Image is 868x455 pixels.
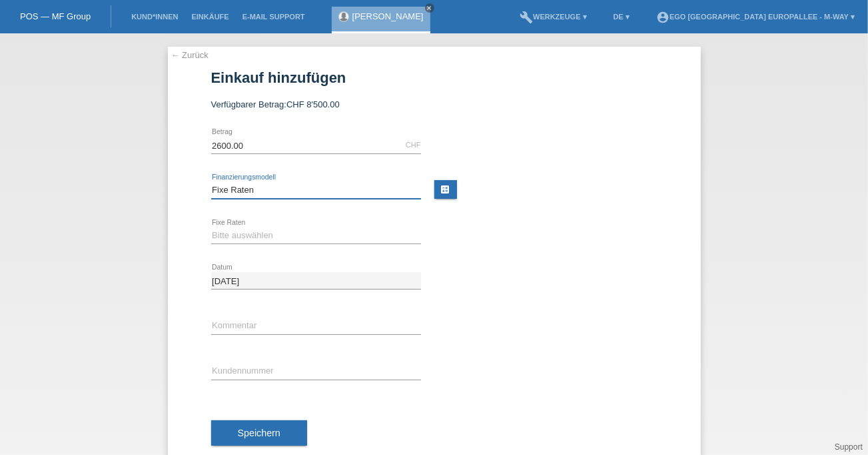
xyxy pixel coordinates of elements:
span: CHF 8'500.00 [286,99,340,109]
a: close [425,3,434,13]
a: buildWerkzeuge ▾ [513,13,594,21]
h1: Einkauf hinzufügen [211,69,657,86]
a: ← Zurück [171,50,209,60]
a: [PERSON_NAME] [352,11,424,21]
a: Support [835,442,863,452]
a: E-Mail Support [236,13,312,21]
div: CHF [406,141,421,149]
i: close [426,5,433,11]
a: Kund*innen [125,13,185,21]
a: calculate [434,180,457,199]
div: Verfügbarer Betrag: [211,99,657,109]
a: account_circleEGO [GEOGRAPHIC_DATA] Europallee - m-way ▾ [650,13,861,21]
i: account_circle [656,11,669,24]
span: Speichern [238,428,280,438]
a: POS — MF Group [20,11,91,21]
i: build [520,11,533,24]
button: Speichern [211,420,307,446]
a: DE ▾ [607,13,636,21]
i: calculate [440,184,451,195]
a: Einkäufe [185,13,235,21]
